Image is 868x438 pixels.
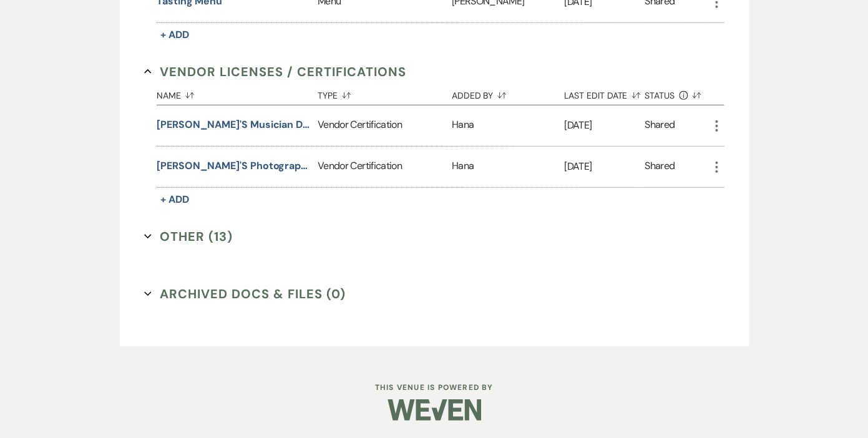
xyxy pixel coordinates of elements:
[645,91,675,100] span: Status
[318,147,452,187] div: Vendor Certification
[157,81,318,105] button: Name
[452,81,564,105] button: Added By
[388,388,481,432] img: Weven Logo
[144,285,346,303] button: Archived Docs & Files (0)
[645,158,675,175] div: Shared
[318,81,452,105] button: Type
[645,117,675,134] div: Shared
[160,28,189,41] span: + Add
[564,81,645,105] button: Last Edit Date
[452,105,564,146] div: Hana
[564,158,645,175] p: [DATE]
[564,117,645,134] p: [DATE]
[157,191,193,208] button: + Add
[452,147,564,187] div: Hana
[157,117,313,132] button: [PERSON_NAME]'s Musician DJ Regulations 2025
[144,227,233,246] button: Other (13)
[318,105,452,146] div: Vendor Certification
[157,158,313,173] button: [PERSON_NAME]'s Photographer Videographer Regulations 2025
[144,62,406,81] button: Vendor Licenses / Certifications
[157,26,193,44] button: + Add
[645,81,709,105] button: Status
[160,193,189,206] span: + Add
